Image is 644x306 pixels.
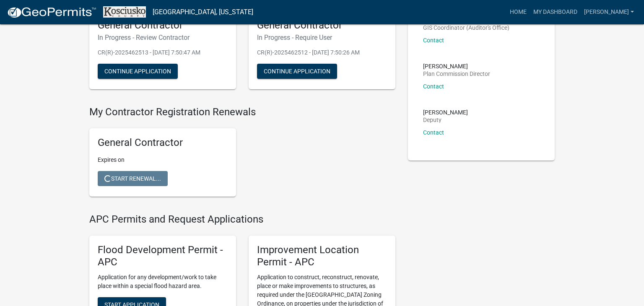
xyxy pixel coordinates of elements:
button: Start Renewal... [98,171,168,186]
a: My Dashboard [530,4,581,20]
h5: Improvement Location Permit - APC [257,244,387,268]
a: Home [506,4,530,20]
a: [GEOGRAPHIC_DATA], [US_STATE] [153,5,253,19]
h4: APC Permits and Request Applications [89,213,395,226]
button: Continue Application [257,64,337,79]
a: Contact [423,129,444,136]
h5: General Contractor [98,19,228,31]
span: Start Renewal... [104,175,161,182]
wm-registration-list-section: My Contractor Registration Renewals [89,106,395,203]
a: [PERSON_NAME] [581,4,637,20]
p: Application for any development/work to take place within a special flood hazard area. [98,273,228,290]
button: Continue Application [98,64,178,79]
h4: My Contractor Registration Renewals [89,106,395,118]
p: Expires on [98,156,228,164]
p: CR(R)-2025462513 - [DATE] 7:50:47 AM [98,48,228,57]
img: Kosciusko County, Indiana [103,6,146,18]
p: GIS Coordinator (Auditor's Office) [423,25,509,31]
h5: Flood Development Permit - APC [98,244,228,268]
a: Contact [423,83,444,90]
p: CR(R)-2025462512 - [DATE] 7:50:26 AM [257,48,387,57]
h6: In Progress - Review Contractor [98,34,228,41]
p: [PERSON_NAME] [423,109,468,115]
p: Plan Commission Director [423,71,490,77]
h5: General Contractor [257,19,387,31]
p: Deputy [423,117,468,123]
h5: General Contractor [98,137,228,149]
h6: In Progress - Require User [257,34,387,41]
p: [PERSON_NAME] [423,63,490,69]
a: Contact [423,37,444,44]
